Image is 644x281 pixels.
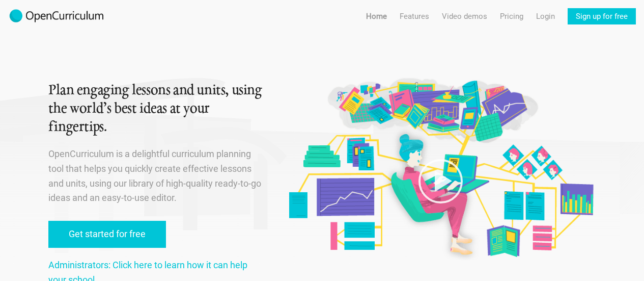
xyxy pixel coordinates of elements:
[48,221,166,248] a: Get started for free
[400,8,429,24] a: Features
[8,8,105,24] img: 2017-logo-m.png
[48,147,264,206] p: OpenCurriculum is a delightful curriculum planning tool that helps you quickly create effective l...
[366,8,387,24] a: Home
[568,8,636,24] a: Sign up for free
[500,8,523,24] a: Pricing
[536,8,555,24] a: Login
[442,8,487,24] a: Video demos
[48,82,264,137] h1: Plan engaging lessons and units, using the world’s best ideas at your fingertips.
